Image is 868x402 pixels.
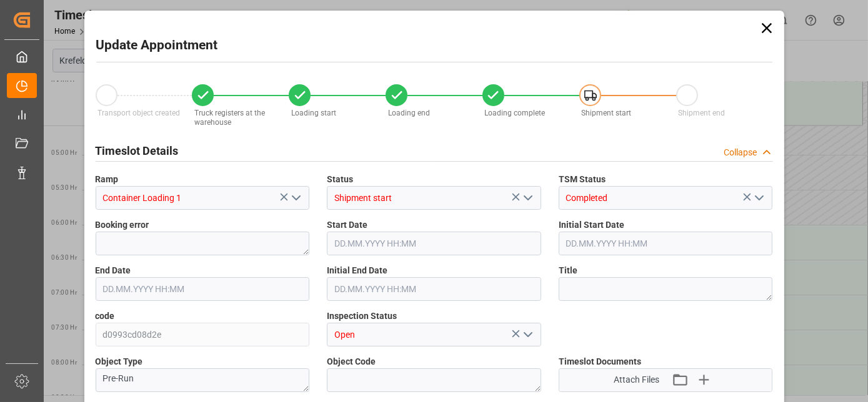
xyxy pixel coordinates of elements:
span: Initial Start Date [559,218,624,232]
span: Title [559,264,577,277]
input: DD.MM.YYYY HH:MM [327,232,541,255]
button: open menu [749,189,768,208]
span: Transport object created [97,109,180,117]
span: Attach Files [614,373,659,386]
span: Loading start [291,109,336,117]
span: Truck registers at the warehouse [194,109,265,127]
span: Object Type [96,355,143,368]
span: Timeslot Documents [559,355,641,368]
span: Status [327,173,353,186]
span: TSM Status [559,173,606,186]
h2: Update Appointment [96,36,218,56]
span: End Date [96,264,131,277]
h2: Timeslot Details [96,142,179,159]
input: Type to search/select [327,186,541,210]
textarea: Pre-Run [96,368,310,392]
span: Initial End Date [327,264,387,277]
span: Start Date [327,218,367,232]
span: Shipment start [581,109,631,117]
input: DD.MM.YYYY HH:MM [96,277,310,301]
span: Booking error [96,218,149,232]
input: Type to search/select [96,186,310,210]
input: DD.MM.YYYY HH:MM [559,232,773,255]
span: Shipment end [678,109,725,117]
span: code [96,310,115,323]
span: Loading complete [484,109,545,117]
span: Ramp [96,173,119,186]
button: open menu [517,325,536,345]
div: Collapse [724,146,757,159]
input: DD.MM.YYYY HH:MM [327,277,541,301]
span: Loading end [388,109,430,117]
button: open menu [517,189,536,208]
span: Object Code [327,355,376,368]
span: Inspection Status [327,310,397,323]
button: open menu [286,189,305,208]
